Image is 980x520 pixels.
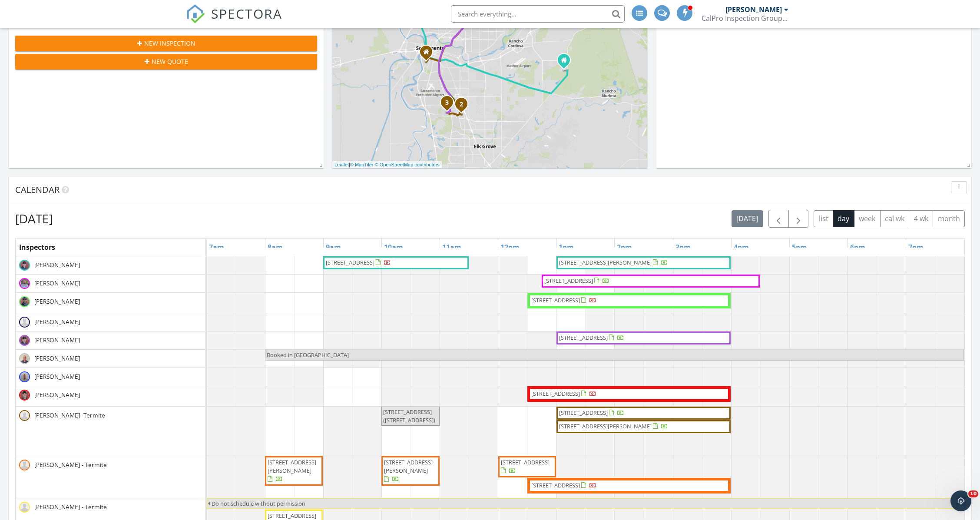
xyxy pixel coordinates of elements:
img: img_0971.jpeg [19,278,30,289]
span: [PERSON_NAME] [33,372,82,381]
span: [PERSON_NAME] -Termite [33,411,107,420]
span: [STREET_ADDRESS] [559,334,608,341]
a: SPECTORA [186,12,282,30]
span: [STREET_ADDRESS] [531,296,580,304]
a: 7am [207,240,226,254]
span: New Quote [152,57,188,66]
a: 5pm [790,240,809,254]
span: SPECTORA [211,4,282,23]
span: [PERSON_NAME] - Termite [33,460,109,469]
span: Do not schedule without permission [212,500,305,507]
a: 9am [324,240,343,254]
span: [PERSON_NAME] - Termite [33,503,109,511]
img: dsc_0061.jpg [19,390,30,401]
img: The Best Home Inspection Software - Spectora [186,4,205,23]
button: cal wk [880,210,910,227]
a: 7pm [906,240,926,254]
div: 8047 Grandstaff Dr, Sacramento, CA 95823 [461,104,467,109]
input: Search everything... [451,5,625,23]
button: New Inspection [15,36,317,51]
span: [STREET_ADDRESS][PERSON_NAME] [384,458,433,474]
a: 6pm [848,240,867,254]
i: 2 [460,102,463,108]
div: [PERSON_NAME] [725,5,782,14]
a: 3pm [673,240,693,254]
span: [STREET_ADDRESS] [501,458,550,466]
span: [PERSON_NAME] [33,297,82,306]
span: [STREET_ADDRESS][PERSON_NAME] [559,258,652,266]
span: [PERSON_NAME] [33,336,82,344]
a: © MapTiler [350,162,374,167]
button: month [933,210,965,227]
div: 4426 Lorikeet Way, Rancho Cordova CA 95742 [564,60,569,65]
iframe: Intercom live chat [950,490,971,511]
span: [PERSON_NAME] [33,391,82,399]
span: [STREET_ADDRESS][PERSON_NAME] [559,422,652,430]
img: image1.jpg [19,353,30,364]
span: [STREET_ADDRESS] [531,481,580,489]
span: [STREET_ADDRESS] [531,390,580,397]
img: 16102.jpg [19,371,30,382]
button: Next day [788,210,809,228]
h2: [DATE] [15,210,53,227]
img: dsc_0033.jpg [19,260,30,271]
div: 4175 Amapola Way, Sacramento, CA 95823 [447,102,452,107]
img: default-user-f0147aede5fd5fa78ca7ade42f37bd4542148d508eef1c3d3ea960f66861d68b.jpg [19,317,30,328]
span: [PERSON_NAME] [33,279,82,288]
a: © OpenStreetMap contributors [375,162,440,167]
span: [STREET_ADDRESS] [544,277,593,285]
span: Inspectors [19,242,55,252]
img: dsc_0058.jpg [19,296,30,307]
img: dsc_0047.jpg [19,335,30,346]
div: | [332,161,442,169]
span: New Inspection [144,39,195,48]
span: [STREET_ADDRESS] [326,258,374,266]
a: 8am [265,240,285,254]
span: [PERSON_NAME] [33,318,82,326]
span: [STREET_ADDRESS] ([STREET_ADDRESS]) [383,408,435,424]
div: CalPro Inspection Group Sac [702,14,788,23]
button: 4 wk [909,210,933,227]
span: Calendar [15,184,60,195]
a: Leaflet [334,162,349,167]
i: 3 [445,100,449,106]
img: default-user-f0147aede5fd5fa78ca7ade42f37bd4542148d508eef1c3d3ea960f66861d68b.jpg [19,410,30,421]
a: 10am [382,240,405,254]
a: 2pm [615,240,634,254]
button: Previous day [768,210,789,228]
a: 12pm [498,240,522,254]
button: week [854,210,881,227]
a: 11am [440,240,464,254]
span: 10 [968,490,978,497]
span: [STREET_ADDRESS] [559,409,608,417]
span: [STREET_ADDRESS][PERSON_NAME] [268,458,316,474]
div: 1017 Vallejo Way, Sacramento CA 95818 [426,52,431,57]
a: 4pm [732,240,751,254]
img: default-user-f0147aede5fd5fa78ca7ade42f37bd4542148d508eef1c3d3ea960f66861d68b.jpg [19,460,30,470]
button: day [833,210,854,227]
button: New Quote [15,54,317,70]
button: list [814,210,833,227]
img: default-user-f0147aede5fd5fa78ca7ade42f37bd4542148d508eef1c3d3ea960f66861d68b.jpg [19,502,30,513]
span: [PERSON_NAME] [33,354,82,363]
span: Booked in [GEOGRAPHIC_DATA] [267,351,349,359]
button: [DATE] [732,210,763,227]
a: 1pm [556,240,576,254]
span: [PERSON_NAME] [33,261,82,269]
